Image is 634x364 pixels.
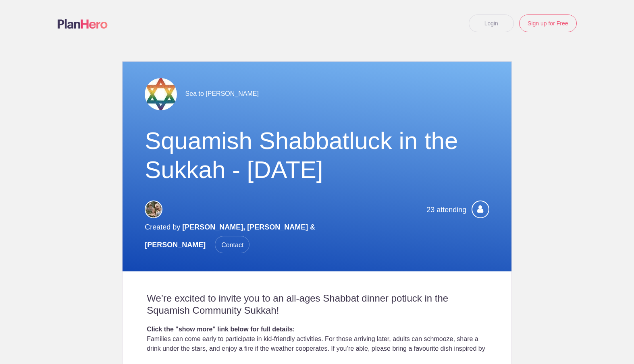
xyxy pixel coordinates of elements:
h1: Squamish Shabbatluck in the Sukkah - [DATE] [145,126,489,184]
img: Rainbowstar [145,78,177,110]
a: Sign up for Free [519,14,576,32]
span: [PERSON_NAME], [PERSON_NAME] & [PERSON_NAME] [145,223,315,249]
h2: We’re excited to invite you to an all-ages Shabbat dinner potluck in the Squamish Community Sukkah! [147,292,487,316]
p: 23 attending [426,201,466,219]
div: Families can come early to participate in kid-friendly activities. For those arriving later, adul... [147,334,487,363]
img: Familyberrypicking [145,201,162,218]
a: Login [469,14,514,32]
p: Created by [145,218,370,254]
div: Sea to [PERSON_NAME] [145,78,489,110]
strong: Click the "show more" link below for full details: [147,326,295,333]
img: Logo main planhero [58,19,108,29]
span: Contact [215,236,249,253]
